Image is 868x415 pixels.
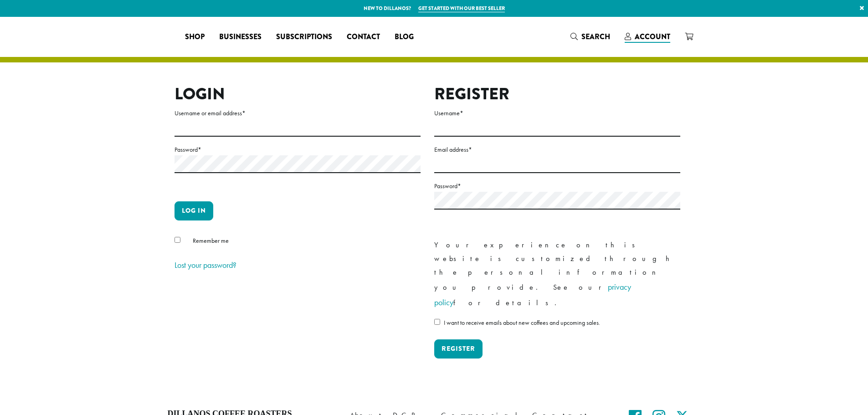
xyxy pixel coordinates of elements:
[185,31,205,43] span: Shop
[434,238,680,310] p: Your experience on this website is customized through the personal information you provide. See o...
[444,318,600,327] span: I want to receive emails about new coffees and upcoming sales.
[434,144,680,155] label: Email address
[563,29,617,44] a: Search
[434,108,680,119] label: Username
[219,31,262,43] span: Businesses
[193,236,229,245] span: Remember me
[175,260,236,270] a: Lost your password?
[178,30,212,44] a: Shop
[418,5,505,12] a: Get started with our best seller
[395,31,414,43] span: Blog
[175,201,213,220] button: Log in
[175,108,421,119] label: Username or email address
[434,84,680,104] h2: Register
[434,180,680,192] label: Password
[635,31,670,42] span: Account
[175,84,421,104] h2: Login
[434,339,483,359] button: Register
[175,144,421,155] label: Password
[434,319,440,325] input: I want to receive emails about new coffees and upcoming sales.
[347,31,380,43] span: Contact
[276,31,332,43] span: Subscriptions
[581,31,610,42] span: Search
[434,282,631,307] a: privacy policy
